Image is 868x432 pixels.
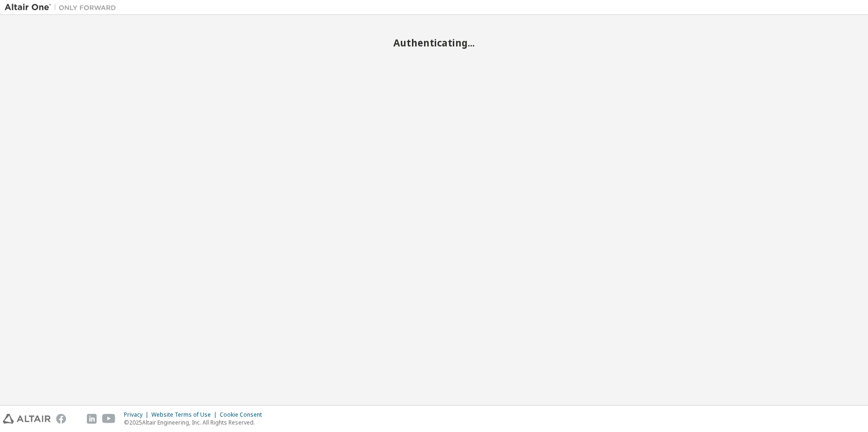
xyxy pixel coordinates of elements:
[87,414,97,424] img: linkedin.svg
[3,414,51,424] img: altair_logo.svg
[5,3,121,12] img: Altair One
[220,411,268,419] div: Cookie Consent
[102,414,116,424] img: youtube.svg
[124,411,151,419] div: Privacy
[124,419,268,426] p: © 2025 Altair Engineering, Inc. All Rights Reserved.
[151,411,220,419] div: Website Terms of Use
[56,414,66,424] img: facebook.svg
[5,37,863,49] h2: Authenticating...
